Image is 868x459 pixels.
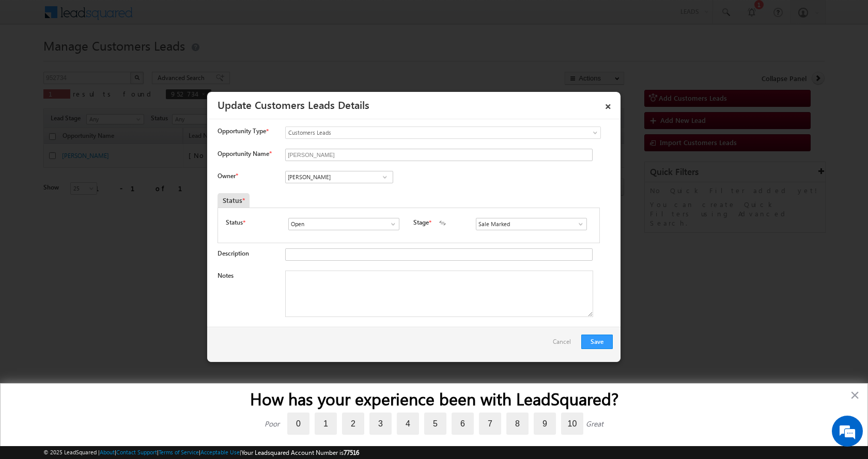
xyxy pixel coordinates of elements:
input: Type to Search [288,218,399,230]
span: Customers Leads [286,128,559,137]
a: About [100,449,115,455]
span: 77516 [344,449,359,456]
div: Great [586,419,603,429]
label: 3 [369,413,392,435]
label: 7 [479,413,501,435]
label: 9 [534,413,556,435]
a: Contact Support [116,449,157,455]
label: Notes [218,272,234,279]
label: 0 [287,413,309,435]
a: Show All Items [384,219,397,229]
span: © 2025 LeadSquared | | | | | [43,448,359,457]
label: Opportunity Name [218,150,271,157]
div: Status [218,193,250,208]
a: Show All Items [378,172,391,182]
button: Close [850,387,860,403]
a: × [599,96,617,114]
a: Customers Leads [285,126,601,139]
button: Save [581,335,613,349]
label: 8 [506,413,529,435]
label: 10 [561,413,583,435]
input: Type to Search [285,171,393,183]
label: 2 [342,413,364,435]
label: Stage [413,218,429,227]
label: Owner [218,172,238,180]
span: Opportunity Type [218,126,266,136]
label: 5 [424,413,446,435]
div: Poor [265,419,280,429]
input: Type to Search [476,218,587,230]
label: 4 [397,413,419,435]
label: Description [218,249,249,257]
span: Your Leadsquared Account Number is [241,449,359,456]
a: Show All Items [571,219,584,229]
label: 1 [315,413,337,435]
a: Acceptable Use [200,449,240,455]
label: 6 [452,413,474,435]
a: Update Customers Leads Details [218,97,369,112]
h2: How has your experience been with LeadSquared? [21,389,847,408]
a: Cancel [553,335,576,354]
label: Status [226,218,243,227]
a: Terms of Service [159,449,199,455]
